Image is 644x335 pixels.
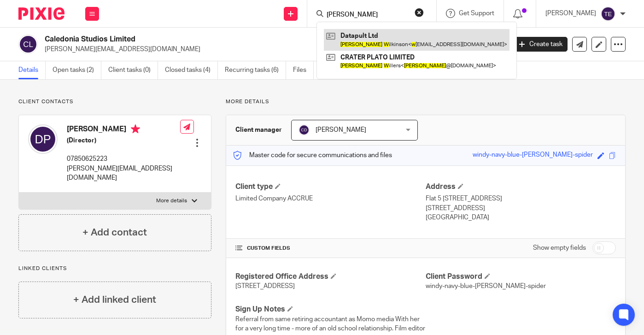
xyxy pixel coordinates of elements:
[316,127,366,133] span: [PERSON_NAME]
[235,182,426,192] h4: Client type
[45,45,500,54] p: [PERSON_NAME][EMAIL_ADDRESS][DOMAIN_NAME]
[426,213,616,222] p: [GEOGRAPHIC_DATA]
[235,194,426,203] p: Limited Company ACCRUE
[235,245,426,252] h4: CUSTOM FIELDS
[28,124,58,154] img: svg%3E
[426,283,546,289] span: windy-navy-blue-[PERSON_NAME]-spider
[235,283,295,289] span: [STREET_ADDRESS]
[18,7,64,20] img: Pixie
[156,197,187,205] p: More details
[533,243,586,253] label: Show empty fields
[67,136,180,145] h5: (Director)
[426,272,616,282] h4: Client Password
[235,125,282,135] h3: Client manager
[299,124,310,135] img: svg%3E
[18,35,38,54] img: svg%3E
[514,37,568,52] a: Create task
[67,154,180,164] p: 07850625223
[601,6,615,21] img: svg%3E
[473,150,593,161] div: windy-navy-blue-[PERSON_NAME]-spider
[326,11,409,19] input: Search
[426,204,616,213] p: [STREET_ADDRESS]
[415,8,424,17] button: Clear
[18,98,211,106] p: Client contacts
[545,9,596,18] p: [PERSON_NAME]
[293,61,314,79] a: Files
[45,35,409,44] h2: Caledonia Studios Limited
[233,151,392,160] p: Master code for secure communications and files
[82,225,147,240] h4: + Add contact
[459,10,494,17] span: Get Support
[165,61,218,79] a: Closed tasks (4)
[131,124,140,134] i: Primary
[18,61,46,79] a: Details
[73,293,156,307] h4: + Add linked client
[53,61,101,79] a: Open tasks (2)
[225,61,286,79] a: Recurring tasks (6)
[426,194,616,203] p: Flat 5 [STREET_ADDRESS]
[226,98,626,106] p: More details
[426,182,616,192] h4: Address
[235,272,426,282] h4: Registered Office Address
[235,305,426,314] h4: Sign Up Notes
[18,265,211,272] p: Linked clients
[67,124,180,136] h4: [PERSON_NAME]
[108,61,158,79] a: Client tasks (0)
[67,164,180,183] p: [PERSON_NAME][EMAIL_ADDRESS][DOMAIN_NAME]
